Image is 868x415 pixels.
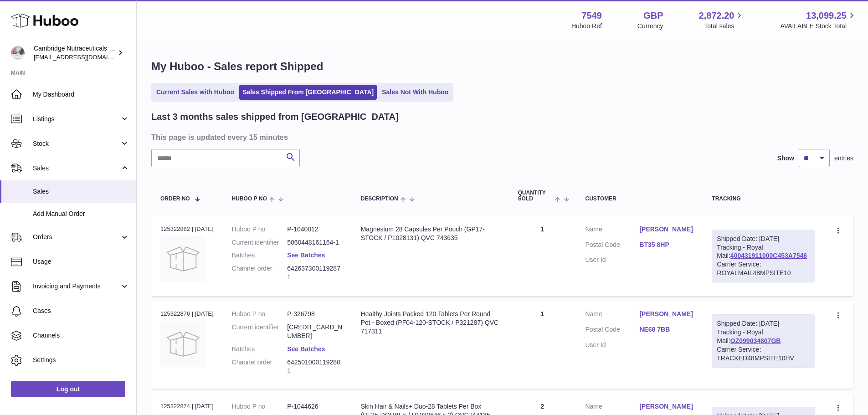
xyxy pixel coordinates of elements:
[287,358,343,375] dd: 6425010001192801
[33,331,129,340] span: Channels
[232,402,288,411] dt: Huboo P no
[11,381,125,397] a: Log out
[717,319,810,328] div: Shipped Date: [DATE]
[509,216,576,296] td: 1
[639,241,693,249] a: BT35 8HP
[777,154,794,163] label: Show
[780,22,857,31] span: AVAILABLE Stock Total
[287,264,343,282] dd: 6426373001192871
[11,46,25,60] img: internalAdmin-7549@internal.huboo.com
[239,85,377,100] a: Sales Shipped From [GEOGRAPHIC_DATA]
[33,90,129,99] span: My Dashboard
[287,310,343,318] dd: P-326798
[151,111,399,123] h2: Last 3 months sales shipped from [GEOGRAPHIC_DATA]
[699,10,745,31] a: 2,872.20 Total sales
[717,345,810,363] div: Carrier Service: TRACKED48MPSITE10HV
[160,321,206,367] img: no-photo.jpg
[33,307,129,315] span: Cases
[232,225,288,234] dt: Huboo P no
[232,196,267,202] span: Huboo P no
[287,402,343,411] dd: P-1044626
[585,241,639,251] dt: Postal Code
[33,164,120,173] span: Sales
[232,358,288,375] dt: Channel order
[160,310,214,318] div: 125322876 | [DATE]
[717,235,810,243] div: Shipped Date: [DATE]
[33,233,120,241] span: Orders
[151,59,853,74] h1: My Huboo - Sales report Shipped
[712,314,815,367] div: Tracking - Royal Mail:
[151,132,851,142] h3: This page is updated every 15 minutes
[585,225,639,236] dt: Name
[806,10,847,22] span: 13,099.25
[33,187,129,196] span: Sales
[639,325,693,334] a: NE68 7BB
[379,85,452,100] a: Sales Not With Huboo
[509,301,576,389] td: 1
[287,238,343,247] dd: 5060448161164-1
[712,230,815,282] div: Tracking - Royal Mail:
[639,402,693,411] a: [PERSON_NAME]
[33,257,129,266] span: Usage
[581,10,602,22] strong: 7549
[712,196,815,202] div: Tracking
[232,238,288,247] dt: Current identifier
[585,310,639,321] dt: Name
[34,44,116,61] div: Cambridge Nutraceuticals Ltd
[232,251,288,260] dt: Batches
[704,22,745,31] span: Total sales
[637,22,663,31] div: Currency
[780,10,857,31] a: 13,099.25 AVAILABLE Stock Total
[571,22,602,31] div: Huboo Ref
[639,310,693,318] a: [PERSON_NAME]
[160,225,214,233] div: 125322882 | [DATE]
[287,251,325,259] a: See Batches
[287,345,325,353] a: See Batches
[730,252,807,259] a: 400431911000C453A7546
[33,282,120,291] span: Invoicing and Payments
[639,225,693,234] a: [PERSON_NAME]
[361,196,398,202] span: Description
[361,225,500,242] div: Magnesium 28 Capsules Per Pouch (GP17-STOCK / P1028131) QVC 743635
[232,345,288,354] dt: Batches
[518,190,553,202] span: Quantity Sold
[585,402,639,413] dt: Name
[232,310,288,318] dt: Huboo P no
[33,356,129,364] span: Settings
[232,323,288,340] dt: Current identifier
[33,210,129,218] span: Add Manual Order
[287,323,343,340] dd: [CREDIT_CARD_NUMBER]
[585,256,639,264] dt: User Id
[232,264,288,282] dt: Channel order
[730,337,781,344] a: OZ099034807GB
[717,260,810,277] div: Carrier Service: ROYALMAIL48MPSITE10
[361,310,500,336] div: Healthy Joints Packed 120 Tablets Per Round Pot - Boxed (PF04-120-STOCK / P321287) QVC 717311
[287,225,343,234] dd: P-1040012
[699,10,734,22] span: 2,872.20
[160,236,206,282] img: no-photo.jpg
[34,53,134,61] span: [EMAIL_ADDRESS][DOMAIN_NAME]
[643,10,663,22] strong: GBP
[585,341,639,349] dt: User Id
[585,196,693,202] div: Customer
[153,85,237,100] a: Current Sales with Huboo
[834,154,853,163] span: entries
[160,402,214,410] div: 125322874 | [DATE]
[585,325,639,336] dt: Postal Code
[33,115,120,123] span: Listings
[33,139,120,148] span: Stock
[160,196,190,202] span: Order No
